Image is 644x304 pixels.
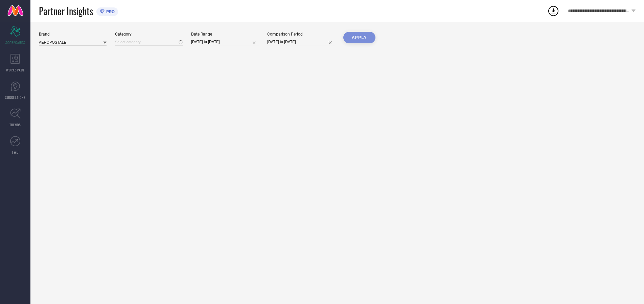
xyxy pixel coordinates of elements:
span: PRO [105,9,115,14]
div: Open download list [547,5,559,17]
span: SCORECARDS [5,40,25,45]
div: Brand [39,32,107,37]
div: Comparison Period [267,32,335,37]
span: FWD [12,150,19,155]
div: Date Range [191,32,259,37]
span: WORKSPACE [6,67,25,72]
div: Category [115,32,183,37]
span: TRENDS [9,122,21,127]
input: Select comparison period [267,38,335,45]
span: Partner Insights [39,4,93,18]
input: Select date range [191,38,259,45]
span: SUGGESTIONS [5,95,26,100]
